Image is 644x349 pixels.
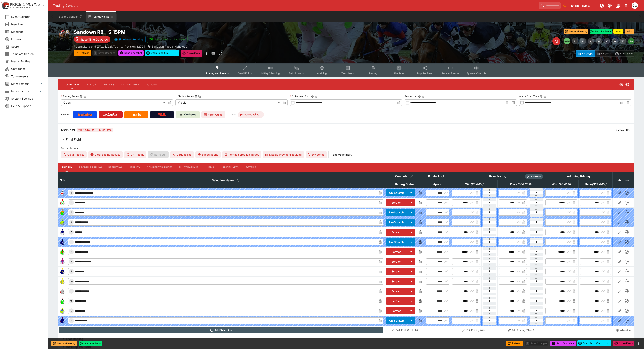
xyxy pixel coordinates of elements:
span: Bulk Actions [289,72,304,75]
button: Bulk Edit (Controls) [386,327,424,333]
span: System Controls [467,72,486,75]
div: split button [145,50,179,56]
span: 9 [70,270,73,273]
img: Ladbrokes [103,113,118,116]
span: 5 [70,231,73,234]
div: Christopher Winter [632,2,638,9]
button: Suspend AtCopy To Clipboard [418,95,421,98]
button: Product Pricing [76,163,105,172]
span: 6 [70,241,73,243]
button: Refresh [506,341,523,346]
img: runner 4 [59,219,66,226]
img: runner 7 [59,249,66,255]
p: Copy To Clipboard [74,44,118,49]
div: Betting Target: cerberus [238,111,264,118]
button: R3 [588,38,594,44]
button: Actual Start TimeCopy To Clipboard [540,95,543,98]
button: Un-Scratch [386,189,408,196]
em: ( 120.01 %) [557,182,571,187]
img: runner 3 [59,209,66,216]
button: Price Limits [219,163,242,172]
div: Trading Console [53,4,537,8]
th: Actions [612,172,634,188]
svg: Visible [625,82,630,87]
button: Deductions [170,151,194,158]
span: 13 [69,309,73,312]
div: Start From [576,50,634,57]
button: Copy To Clipboard [198,95,201,98]
button: Start the Event [79,341,102,346]
span: Categories [11,67,43,71]
th: Adjusted Pricing [544,172,612,180]
button: Un-Scratch [386,219,408,226]
button: Open Race (5m) [145,50,171,56]
button: Close Event [181,50,202,57]
button: Documentation [614,2,622,9]
th: Controls [385,172,425,180]
p: Override [601,51,611,56]
span: Detail Editor [238,72,252,75]
span: Popular Bets [417,72,432,75]
button: Jetbet Meeting Available [147,36,188,43]
img: PriceKinetics Logo [1,2,9,10]
button: Scratch [386,288,408,295]
button: Competitor Prices [144,163,176,172]
label: View on : [61,111,71,118]
div: Open [61,99,167,106]
button: SMM [564,38,570,44]
span: Meetings [11,30,43,34]
div: Event type filters [203,63,489,77]
button: Scratch [386,297,408,305]
button: Betting StatusCopy To Clipboard [80,95,83,98]
button: Actions [142,80,160,89]
div: Show/hide Price Roll mode configuration. [525,174,543,179]
img: Neds [132,113,141,116]
span: Tournaments [11,74,43,78]
button: Scratch [386,248,408,255]
span: 4 [70,221,73,224]
span: Win(120.01%) [547,182,575,187]
button: Scratch [386,307,408,314]
button: Liability [125,163,144,172]
span: 10 [69,280,73,283]
button: Simulation Running [112,36,146,43]
img: Sportsbook Management [10,7,32,8]
img: runner 10 [59,278,66,285]
button: Notifications [622,2,630,9]
img: PriceKinetics [10,3,40,6]
span: 11 [70,290,73,293]
img: runner 8 [59,258,66,265]
button: Overtype [576,50,595,57]
button: R5 [604,38,610,44]
span: Betting Status [391,182,419,187]
em: ( 359.04 %) [592,182,606,187]
button: Scratch [386,268,408,275]
button: Christopher Winter [630,1,639,10]
button: R6 [612,38,618,44]
button: Scratch [386,229,408,236]
button: Resulting [105,163,125,172]
div: Sandown Race 8 Handicap [148,44,187,49]
button: Final Field [58,136,634,144]
button: R4 [596,38,602,44]
button: Details [242,163,260,172]
span: Place(300.33%) [505,182,536,187]
div: Base Pricing [487,174,508,179]
button: Edit Pricing (Win) [452,327,496,333]
span: Win(98.64%) [461,182,488,187]
button: Open Race (5m) [577,340,603,346]
span: 3 [70,211,73,214]
p: Cerberus [184,113,196,117]
h6: Final Field [66,137,81,142]
button: select merge strategy [603,340,611,346]
button: Substitutions [195,151,221,158]
p: Betting Status [61,95,79,98]
button: Status [82,80,100,89]
span: Selection Name (14) [208,178,244,183]
label: Market Actions [61,145,631,151]
button: Scratch [386,278,408,285]
div: split button [577,340,611,346]
img: Cerberus [179,113,183,116]
button: R8 [628,38,634,44]
th: Entain Pricing [425,172,451,180]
